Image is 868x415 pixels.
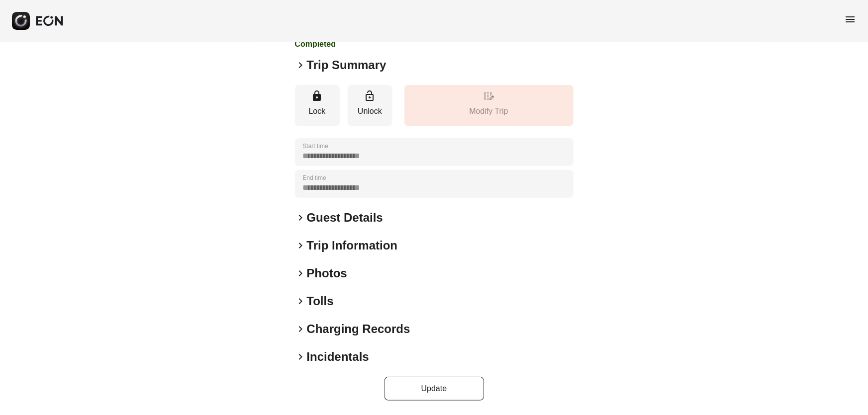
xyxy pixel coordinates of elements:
[307,210,383,226] h2: Guest Details
[307,265,347,281] h2: Photos
[364,90,376,102] span: lock_open
[385,377,484,401] button: Update
[307,293,334,309] h2: Tolls
[295,240,307,251] span: keyboard_arrow_right
[307,349,369,365] h2: Incidentals
[307,57,386,73] h2: Trip Summary
[300,105,335,117] p: Lock
[295,295,307,307] span: keyboard_arrow_right
[295,323,307,335] span: keyboard_arrow_right
[348,85,392,126] button: Unlock
[307,238,398,253] h2: Trip Information
[844,13,856,25] span: menu
[295,351,307,363] span: keyboard_arrow_right
[295,212,307,224] span: keyboard_arrow_right
[295,267,307,279] span: keyboard_arrow_right
[295,38,468,50] h3: Completed
[307,321,410,337] h2: Charging Records
[311,90,323,102] span: lock
[353,105,387,117] p: Unlock
[295,59,307,71] span: keyboard_arrow_right
[295,85,340,126] button: Lock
